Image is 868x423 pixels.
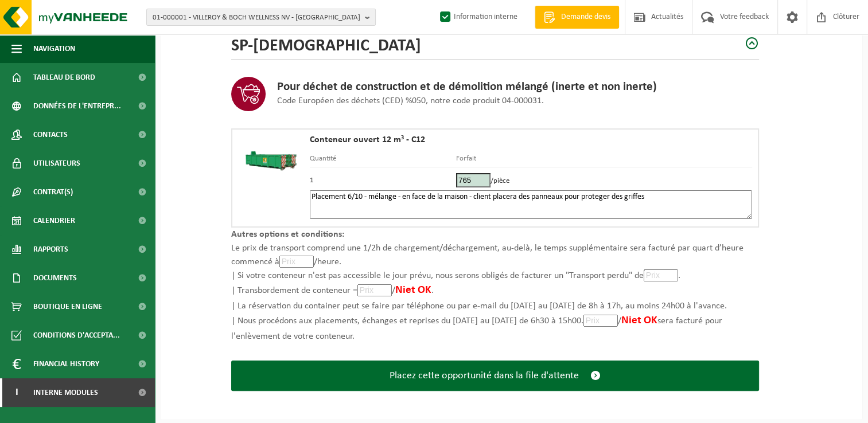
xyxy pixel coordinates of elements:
[33,378,98,407] span: Interne modules
[583,315,618,327] input: Prix
[644,269,678,281] input: Prix
[558,11,613,23] span: Demande devis
[277,80,657,94] h3: Pour déchet de construction et de démolition mélangé (inerte et non inerte)
[231,34,421,53] h2: SP-[DEMOGRAPHIC_DATA]
[33,34,75,63] span: Navigation
[33,235,68,264] span: Rapports
[277,94,657,108] p: Code Européen des déchets (CED) %050, notre code produit 04-000031.
[238,135,304,180] img: HK-XC-12-GN-00.png
[395,285,431,296] span: Niet OK
[310,167,456,190] td: 1
[621,315,657,326] span: Niet OK
[33,120,68,149] span: Contacts
[33,92,121,120] span: Données de l'entrepr...
[33,63,95,92] span: Tableau de bord
[33,264,77,292] span: Documents
[456,153,752,167] th: Forfait
[231,228,759,241] p: Autres options et conditions:
[310,135,752,144] h4: Conteneur ouvert 12 m³ - C12
[33,149,80,178] span: Utilisateurs
[357,284,392,296] input: Prix
[456,167,752,190] td: /pièce
[438,9,517,26] label: Information interne
[33,350,99,378] span: Financial History
[535,6,619,29] a: Demande devis
[33,292,102,321] span: Boutique en ligne
[279,256,314,268] input: Prix
[456,173,491,187] input: Prix
[231,241,759,343] p: Le prix de transport comprend une 1/2h de chargement/déchargement, au-delà, le temps supplémentai...
[310,153,456,167] th: Quantité
[153,9,360,26] span: 01-000001 - VILLEROY & BOCH WELLNESS NV - [GEOGRAPHIC_DATA]
[390,370,579,382] span: Placez cette opportunité dans la file d'attente
[231,361,759,391] button: Placez cette opportunité dans la file d'attente
[11,378,22,407] span: I
[33,206,75,235] span: Calendrier
[33,178,73,206] span: Contrat(s)
[146,9,376,26] button: 01-000001 - VILLEROY & BOCH WELLNESS NV - [GEOGRAPHIC_DATA]
[33,321,120,350] span: Conditions d'accepta...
